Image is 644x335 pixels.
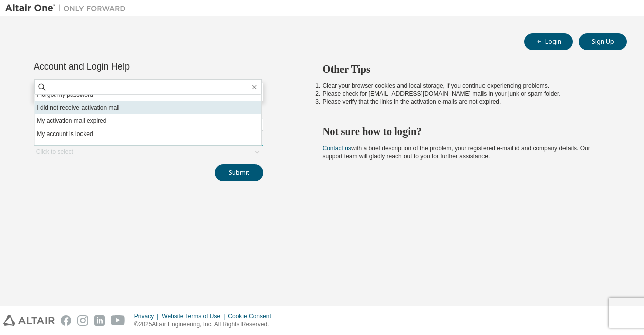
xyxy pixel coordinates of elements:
[323,82,609,90] li: Clear your browser cookies and local storage, if you continue experiencing problems.
[323,98,609,106] li: Please verify that the links in the activation e-mails are not expired.
[111,315,125,326] img: youtube.svg
[524,33,573,50] button: Login
[134,312,162,320] div: Privacy
[3,315,55,326] img: altair_logo.svg
[61,315,71,326] img: facebook.svg
[5,3,131,13] img: Altair One
[579,33,627,50] button: Sign Up
[34,114,261,127] li: My activation mail expired
[134,320,277,329] p: © 2025 Altair Engineering, Inc. All Rights Reserved.
[34,101,261,114] li: I did not receive activation mail
[94,315,105,326] img: linkedin.svg
[323,125,609,138] h2: Not sure how to login?
[162,312,228,320] div: Website Terms of Use
[34,62,217,71] div: Account and Login Help
[323,90,609,98] li: Please check for [EMAIL_ADDRESS][DOMAIN_NAME] mails in your junk or spam folder.
[228,312,277,320] div: Cookie Consent
[34,141,261,154] li: I want to reset multi-factor authentication
[77,315,88,326] img: instagram.svg
[36,148,73,156] div: Click to select
[323,62,609,76] h2: Other Tips
[34,146,263,158] div: Click to select
[34,127,261,141] li: My account is locked
[323,145,351,152] a: Contact us
[323,145,590,160] span: with a brief description of the problem, your registered e-mail id and company details. Our suppo...
[215,164,263,181] button: Submit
